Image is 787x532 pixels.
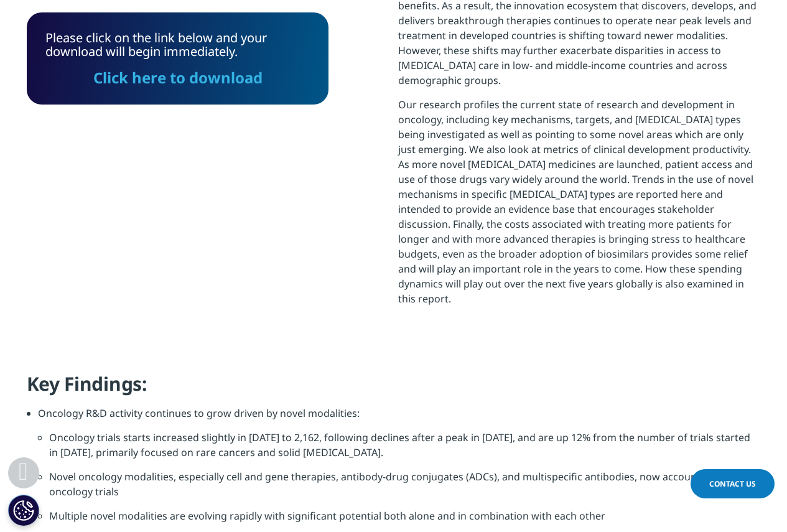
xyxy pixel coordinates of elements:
span: Contact Us [709,478,756,489]
h4: Key Findings: [27,371,761,406]
li: Novel oncology modalities, especially cell and gene therapies, antibody-drug conjugates (ADCs), a... [49,469,761,508]
li: Oncology trials starts increased slightly in [DATE] to 2,162, following declines after a peak in ... [49,430,761,469]
a: Contact Us [691,469,775,498]
button: Paramètres des cookies [8,495,39,526]
li: Oncology R&D activity continues to grow driven by novel modalities: [38,406,761,430]
div: Please click on the link below and your download will begin immediately. [45,31,310,86]
p: Our research profiles the current state of research and development in oncology, including key me... [398,97,761,315]
a: Click here to download [93,67,263,88]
